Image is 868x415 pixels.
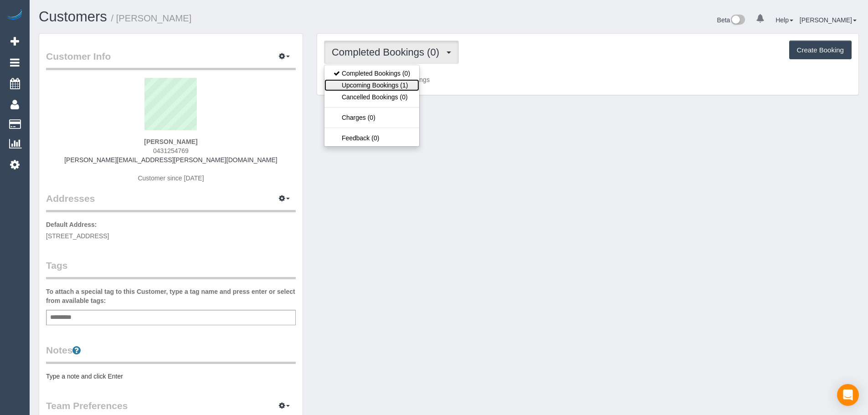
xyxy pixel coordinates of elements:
[324,132,419,144] a: Feedback (0)
[324,91,419,103] a: Cancelled Bookings (0)
[153,147,189,154] span: 0431254769
[46,50,296,70] legend: Customer Info
[324,75,852,84] p: Customer has 0 Completed Bookings
[64,156,277,164] a: [PERSON_NAME][EMAIL_ADDRESS][PERSON_NAME][DOMAIN_NAME]
[837,384,859,406] div: Open Intercom Messenger
[730,15,745,26] img: New interface
[46,287,296,305] label: To attach a special tag to this Customer, type a tag name and press enter or select from availabl...
[789,41,852,60] button: Create Booking
[800,16,857,24] a: [PERSON_NAME]
[717,16,745,24] a: Beta
[324,41,459,64] button: Completed Bookings (0)
[39,9,107,25] a: Customers
[138,174,204,182] span: Customer since [DATE]
[332,46,444,58] span: Completed Bookings (0)
[324,67,419,79] a: Completed Bookings (0)
[324,79,419,91] a: Upcoming Bookings (1)
[324,112,419,123] a: Charges (0)
[46,372,296,381] pre: Type a note and click Enter
[144,138,197,145] strong: [PERSON_NAME]
[46,343,296,364] legend: Notes
[111,13,192,23] small: / [PERSON_NAME]
[46,259,296,279] legend: Tags
[5,9,24,22] img: Automaid Logo
[776,16,793,24] a: Help
[46,232,109,240] span: [STREET_ADDRESS]
[46,220,97,229] label: Default Address:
